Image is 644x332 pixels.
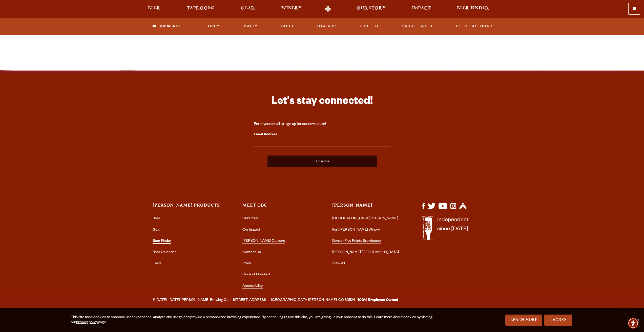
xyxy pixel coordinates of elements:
[153,217,160,221] a: Beer
[241,20,260,32] a: Malty
[242,273,270,277] a: Code of Conduct
[242,284,263,289] a: Accessibility
[332,217,398,221] a: [GEOGRAPHIC_DATA][PERSON_NAME]
[358,20,380,32] a: Fruited
[454,6,492,12] a: Beer Finder
[242,251,261,255] a: Contact Us
[353,6,389,12] a: Our Story
[628,318,639,329] div: Accessibility Menu
[315,20,338,32] a: Low ABV
[145,6,164,12] a: Beer
[203,20,222,32] a: Hoppy
[332,262,345,266] a: View All
[153,239,171,244] a: Beer Finder
[319,6,338,12] a: Odell Home
[187,6,215,10] span: Taprooms
[332,251,399,255] a: [PERSON_NAME] [GEOGRAPHIC_DATA]
[153,228,161,232] a: Gear
[76,321,98,325] a: privacy policy
[437,216,468,242] p: Independent since [DATE]
[150,20,183,32] a: View All
[254,95,390,110] h3: Let's stay connected!
[267,156,377,167] input: Subscribe
[459,207,467,211] a: Visit us on Untappd
[357,6,386,10] span: Our Story
[358,298,398,302] strong: 100% Employee Owned
[242,202,312,213] h3: Meet OBC
[254,122,390,127] div: Enter your email to sign up for our newsletter!
[400,20,434,32] a: Barrel Aged
[409,6,434,12] a: Impact
[619,307,631,319] a: Scroll to top
[242,262,252,266] a: Press
[242,239,285,244] a: [PERSON_NAME] Careers
[153,262,161,266] a: FAQs
[544,315,572,326] a: I Agree
[242,228,260,232] a: Our Impact
[242,217,258,221] a: Our Story
[505,315,543,326] a: Learn More
[238,6,258,12] a: Gear
[439,207,447,211] a: Visit us on YouTube
[412,6,431,10] span: Impact
[254,131,390,138] label: Email Address
[241,6,255,10] span: Gear
[422,207,425,211] a: Visit us on Facebook
[454,20,494,32] a: Beer Calendar
[148,6,160,10] span: Beer
[428,207,435,211] a: Visit us on X (formerly Twitter)
[153,297,398,304] span: ©[DATE]-[DATE] [PERSON_NAME] Brewing Co. · [STREET_ADDRESS] · [GEOGRAPHIC_DATA][PERSON_NAME], CO ...
[71,315,442,325] div: This site uses cookies to enhance user experience, analyze site usage and provide a personalized ...
[153,202,222,213] h3: [PERSON_NAME] Products
[153,251,176,255] a: Beer Calendar
[457,6,489,10] span: Beer Finder
[332,202,402,213] h3: [PERSON_NAME]
[332,239,381,244] a: Denver Five Points Brewhouse
[183,6,218,12] a: Taprooms
[332,228,380,232] a: Fort [PERSON_NAME] Winery
[278,6,305,12] a: Winery
[281,6,302,10] span: Winery
[450,207,456,211] a: Visit us on Instagram
[279,20,296,32] a: Sour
